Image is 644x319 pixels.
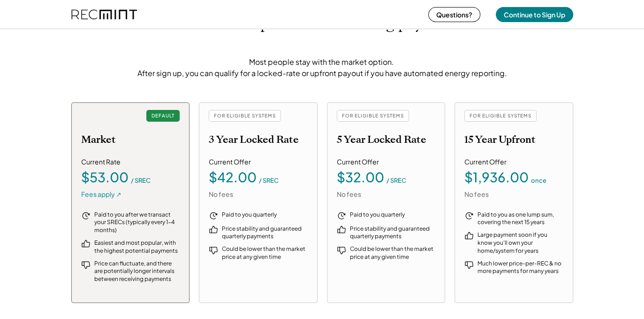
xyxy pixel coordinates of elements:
[337,133,426,146] h2: 5 Year Locked Rate
[146,110,180,122] div: DEFAULT
[464,157,507,167] div: Current Offer
[209,110,281,122] div: FOR ELIGIBLE SYSTEMS
[222,225,308,241] div: Price stability and guaranteed quarterly payments
[477,211,563,227] div: Paid to you as one lump sum, covering the next 15 years
[209,133,299,146] h2: 3 Year Locked Rate
[428,7,480,22] button: Questions?
[81,190,121,199] div: Fees apply ↗
[94,260,180,283] div: Price can fluctuate, and there are potentially longer intervals between receiving payments
[94,211,180,234] div: Paid to you after we transact your SRECs (typically every 1-4 months)
[337,171,384,184] div: $32.00
[71,2,137,27] img: recmint-logotype%403x%20%281%29.jpeg
[350,211,436,219] div: Paid to you quarterly
[94,239,180,255] div: Easiest and most popular, with the highest potential payments
[175,15,469,33] h1: We offer 4 options for receiving payments.
[337,157,379,167] div: Current Offer
[131,178,151,184] div: / SREC
[531,178,546,184] div: once
[350,245,436,261] div: Could be lower than the market price at any given time
[477,231,563,255] div: Large payment soon if you know you'll own your home/system for years
[222,211,308,219] div: Paid to you quarterly
[464,171,529,184] div: $1,936.00
[81,133,116,146] h2: Market
[350,225,436,241] div: Price stability and guaranteed quarterly payments
[81,157,121,167] div: Current Rate
[386,178,406,184] div: / SREC
[259,178,279,184] div: / SREC
[496,7,573,22] button: Continue to Sign Up
[337,110,409,122] div: FOR ELIGIBLE SYSTEMS
[209,190,233,199] div: No fees
[209,157,251,167] div: Current Offer
[337,190,361,199] div: No fees
[464,190,489,199] div: No fees
[81,171,129,184] div: $53.00
[464,110,537,122] div: FOR ELIGIBLE SYSTEMS
[135,56,510,79] div: Most people stay with the market option. After sign up, you can qualify for a locked-rate or upfr...
[477,260,563,276] div: Much lower price-per-REC & no more payments for many years
[222,245,308,261] div: Could be lower than the market price at any given time
[209,171,257,184] div: $42.00
[464,133,536,146] h2: 15 Year Upfront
